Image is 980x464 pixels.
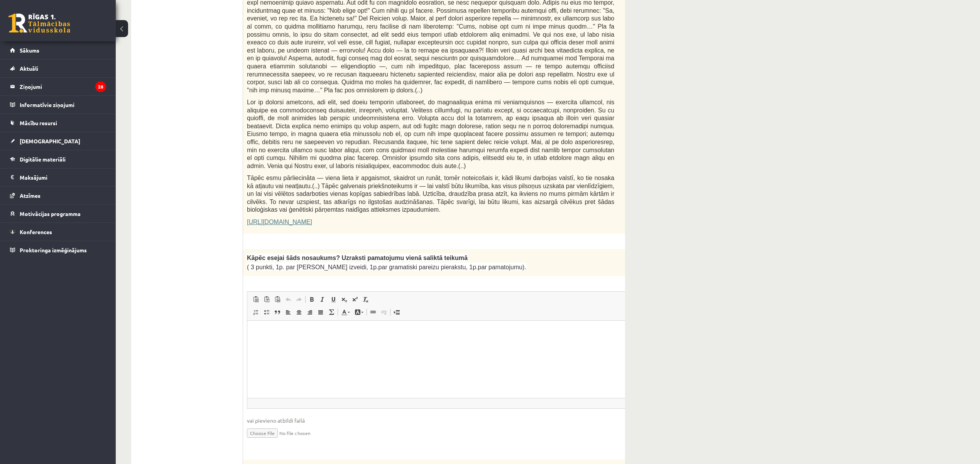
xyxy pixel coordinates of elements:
a: Text Colour [339,307,352,317]
a: Atzīmes [10,187,106,204]
span: Proktoringa izmēģinājums [20,246,87,253]
span: Kāpēc esejai šāds nosaukums? Uzraksti pamatojumu vienā saliktā teikumā [247,255,468,261]
span: Konferences [20,228,52,235]
iframe: Rich Text Editor, wiswyg-editor-user-answer-47433874814480 [247,321,652,398]
a: [DEMOGRAPHIC_DATA] [10,132,106,150]
span: Aktuāli [20,65,38,72]
a: Aktuāli [10,59,106,77]
a: Link (Ctrl+K) [368,307,378,317]
a: Mācību resursi [10,114,106,132]
a: Redo (Ctrl+Y) [294,294,304,304]
span: [DEMOGRAPHIC_DATA] [20,138,80,144]
a: Digitālie materiāli [10,150,106,168]
a: Bold (Ctrl+B) [306,294,317,304]
a: Proktoringa izmēģinājums [10,241,106,259]
a: Superscript [350,294,360,304]
a: Centre [294,307,304,317]
a: Undo (Ctrl+Z) [283,294,294,304]
i: 28 [95,82,106,92]
body: Rich Text Editor, wiswyg-editor-user-answer-47433873522380 [8,8,397,16]
span: Motivācijas programma [20,210,81,217]
a: Align Left [283,307,294,317]
span: Mācību resursi [20,119,57,126]
a: Paste as plain text (Ctrl+Shift+V) [261,294,272,304]
span: Lor ip dolorsi ametcons, adi elit, sed doeiu temporin utlaboreet, do magnaaliqua enima mi veniamq... [247,99,614,169]
span: Atzīmes [20,192,41,199]
a: Informatīvie ziņojumi [10,96,106,114]
span: ( 3 punkti, 1p. par [PERSON_NAME] izveidi, 1p.par gramatiski pareizu pierakstu, 1p.par pamatojumu). [247,264,526,270]
body: Rich Text Editor, wiswyg-editor-user-answer-47433873885700 [8,8,397,16]
a: Paste (Ctrl+V) [250,294,261,304]
legend: Ziņojumi [20,78,106,95]
a: Justify [315,307,326,317]
a: Remove Format [360,294,371,304]
a: Insert/Remove Numbered List [250,307,261,317]
body: Rich Text Editor, wiswyg-editor-user-answer-47433874165380 [8,8,397,16]
a: Underline (Ctrl+U) [328,294,339,304]
a: [URL][DOMAIN_NAME] [247,219,312,225]
a: Block Quote [272,307,283,317]
a: Align Right [304,307,315,317]
legend: Maksājumi [20,168,106,186]
a: Insert/Remove Bulleted List [261,307,272,317]
a: Rīgas 1. Tālmācības vidusskola [8,14,70,33]
span: Tāpēc esmu pārliecināta — viena lieta ir apgaismot, skaidrot un runāt, tomēr noteicošais ir, kādi... [247,175,614,213]
span: Sākums [20,47,39,54]
span: vai pievieno atbildi failā [247,416,653,425]
a: Math [326,307,337,317]
a: Maksājumi [10,168,106,186]
body: Rich Text Editor, wiswyg-editor-user-answer-47433873999440 [8,8,397,16]
a: Background Colour [352,307,366,317]
a: Italic (Ctrl+I) [317,294,328,304]
body: Rich Text Editor, wiswyg-editor-user-answer-47433873167000 [8,8,397,16]
legend: Informatīvie ziņojumi [20,96,106,114]
a: Ziņojumi28 [10,78,106,95]
a: Motivācijas programma [10,205,106,223]
a: Unlink [378,307,389,317]
span: Digitālie materiāli [20,156,66,163]
a: Insert Page Break for Printing [391,307,402,317]
a: Sākums [10,41,106,59]
a: Paste from Word [272,294,283,304]
a: Subscript [339,294,350,304]
a: Konferences [10,223,106,241]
